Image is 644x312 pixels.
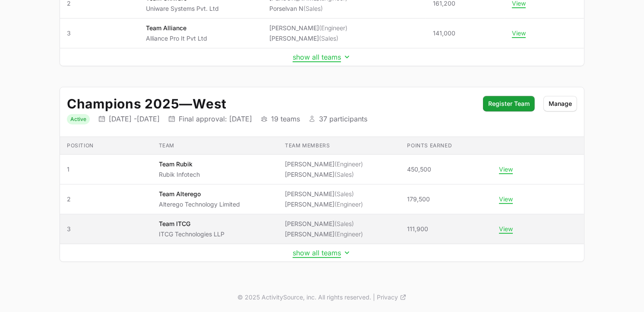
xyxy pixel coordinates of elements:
[543,96,577,111] button: Manage
[146,34,207,43] p: Alliance Pro It Pvt Ltd
[285,220,363,228] li: [PERSON_NAME]
[319,115,367,123] p: 37 participants
[278,137,400,155] th: Team members
[159,170,200,179] p: Rubik Infotech
[488,99,530,109] span: Register Team
[335,230,363,238] span: (Engineer)
[512,29,526,37] button: View
[293,248,351,257] button: show all teams
[335,171,354,178] span: (Sales)
[285,170,363,179] li: [PERSON_NAME]
[407,195,430,204] span: 179,500
[285,160,363,169] li: [PERSON_NAME]
[293,53,351,61] button: show all teams
[67,96,474,111] h2: Champions 2025 West
[433,29,455,38] span: 141,000
[499,225,513,233] button: View
[400,137,492,155] th: Points earned
[269,24,347,32] li: [PERSON_NAME]
[377,293,407,302] a: Privacy
[319,24,347,32] span: (Engineer)
[335,201,363,208] span: (Engineer)
[335,190,354,197] span: (Sales)
[180,96,193,111] span: —
[146,4,219,13] p: Uniware Systems Pvt. Ltd
[67,165,145,174] span: 1
[303,5,323,12] span: (Sales)
[67,29,132,38] span: 3
[159,200,240,209] p: Alterego Technology Limited
[159,220,224,228] p: Team ITCG
[269,34,347,43] li: [PERSON_NAME]
[146,24,207,32] p: Team Alliance
[373,293,375,302] span: |
[285,230,363,239] li: [PERSON_NAME]
[159,230,224,239] p: ITCG Technologies LLP
[499,166,513,173] button: View
[67,195,145,204] span: 2
[499,195,513,203] button: View
[60,137,152,155] th: Position
[407,225,428,233] span: 111,900
[67,225,145,233] span: 3
[271,115,300,123] p: 19 teams
[159,160,200,169] p: Team Rubik
[549,99,572,109] span: Manage
[179,115,252,123] p: Final approval: [DATE]
[60,87,584,262] div: Initiative details
[159,190,240,198] p: Team Alterego
[285,190,363,198] li: [PERSON_NAME]
[335,160,363,168] span: (Engineer)
[152,137,278,155] th: Team
[335,220,354,227] span: (Sales)
[237,293,371,302] p: © 2025 ActivitySource, inc. All rights reserved.
[109,115,160,123] p: [DATE] - [DATE]
[407,165,431,174] span: 450,500
[483,96,535,111] button: Register Team
[285,200,363,209] li: [PERSON_NAME]
[319,35,338,42] span: (Sales)
[269,4,347,13] li: Porselvan N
